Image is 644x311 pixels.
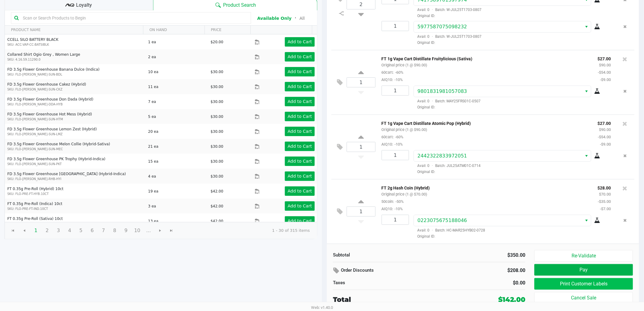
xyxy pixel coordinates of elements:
[430,228,436,232] span: ·
[288,84,312,89] app-button-loader: Add to Cart
[285,201,315,211] button: Add to Cart
[5,49,145,64] td: Collared Shirt Ogio Grey , Women Large
[285,37,315,47] button: Add to Cart
[145,139,208,154] td: 21 ea
[211,159,223,164] span: $30.00
[5,34,145,49] td: CCELL SILO BATTERY BLACK
[211,115,223,119] span: $30.00
[285,127,315,136] button: Add to Cart
[418,217,467,223] span: 0223075675188046
[41,225,53,236] span: Page 2
[414,13,611,19] span: Original ID:
[598,119,611,126] p: $27.00
[598,199,611,204] small: -$35.00
[120,225,132,236] span: Page 9
[7,207,143,211] p: SKU: FLO-PRE-FT-IND.10CT
[7,72,143,77] p: SKU: FLO-[PERSON_NAME]-SUN-BDL
[582,21,591,32] button: Select
[5,184,145,199] td: FT 0.35g Pre-Roll (Hybrid) 10ct
[211,144,223,149] span: $30.00
[434,252,525,259] div: $350.00
[285,82,315,91] button: Add to Cart
[382,135,404,139] small: 60cart:
[382,77,403,82] small: AIQ10:
[5,169,145,184] td: FD 3.5g Flower Greenhouse [GEOGRAPHIC_DATA] (Hybrid-Indica)
[418,88,467,94] span: 9801831981057083
[382,55,589,61] p: FT 1g Vape Cart Distillate Fruitylicious (Sativa)
[394,70,404,75] span: -60%
[7,225,19,236] span: Go to the first page
[7,221,143,226] p: SKU: FLO-PRE-FT-SAT.10CT
[430,99,436,103] span: ·
[288,189,312,193] app-button-loader: Add to Cart
[64,225,75,236] span: Page 4
[288,114,312,119] app-button-loader: Add to Cart
[498,295,525,305] div: $142.00
[598,55,611,61] p: $27.00
[418,153,467,159] span: 2442322833972051
[143,225,154,236] span: Page 11
[534,292,633,304] button: Cancel Sale
[5,26,143,34] th: PRODUCT NAME
[599,192,611,196] small: $70.00
[621,215,629,226] button: Remove the package from the orderLine
[598,70,611,75] small: -$54.00
[223,2,256,9] span: Product Search
[414,234,611,239] span: Original ID:
[382,184,589,190] p: FT 2g Hash Coin (Hybrid)
[382,127,427,132] small: Original price (1 @ $90.00)
[76,2,92,9] span: Loyalty
[582,150,591,161] button: Select
[86,225,98,236] span: Page 6
[418,24,467,30] span: 5977587075098232
[145,64,208,79] td: 10 ea
[211,174,223,178] span: $30.00
[145,199,208,214] td: 3 ea
[292,15,299,21] span: ᛫
[211,189,223,193] span: $42.00
[288,203,312,208] app-button-loader: Add to Cart
[145,154,208,169] td: 15 ea
[434,279,525,287] div: $0.00
[7,42,143,47] p: SKU: ACC-VAP-CC-BATSIBLK
[288,174,312,178] app-button-loader: Add to Cart
[7,57,143,62] p: SKU: 4.16.59.11290.0
[288,99,312,104] app-button-loader: Add to Cart
[414,104,611,110] span: Original ID:
[414,169,611,175] span: Original ID:
[333,265,458,276] div: Order Discounts
[430,34,436,39] span: ·
[288,144,312,149] app-button-loader: Add to Cart
[285,171,315,181] button: Add to Cart
[211,129,223,134] span: $30.00
[382,142,403,147] small: AIQ10:
[285,186,315,196] button: Add to Cart
[145,214,208,228] td: 13 ea
[7,102,143,107] p: SKU: FLO-[PERSON_NAME]-DDA-HYB
[285,112,315,121] button: Add to Cart
[467,265,526,276] div: $208.00
[145,124,208,139] td: 20 ea
[5,94,145,109] td: FD 3.5g Flower Greenhouse Don Dada (Hybrid)
[5,124,145,139] td: FD 3.5g Flower Greenhouse Lemon Zest (Hybrid)
[75,225,87,236] span: Page 5
[205,26,250,34] th: PRICE
[600,142,611,147] small: -$9.00
[333,295,455,305] div: Total
[211,204,223,208] span: $42.00
[182,228,310,234] kendo-pager-info: 1 - 30 of 315 items
[211,85,223,89] span: $30.00
[382,192,427,196] small: Original price (1 @ $70.00)
[333,279,425,286] div: Taxes
[211,100,223,104] span: $30.00
[598,184,611,190] p: $28.00
[145,184,208,199] td: 19 ea
[394,135,404,139] span: -60%
[393,77,403,82] span: -10%
[145,49,208,64] td: 2 ea
[285,52,315,62] button: Add to Cart
[145,94,208,109] td: 7 ea
[582,86,591,97] button: Select
[600,207,611,211] small: -$7.00
[145,79,208,94] td: 11 ea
